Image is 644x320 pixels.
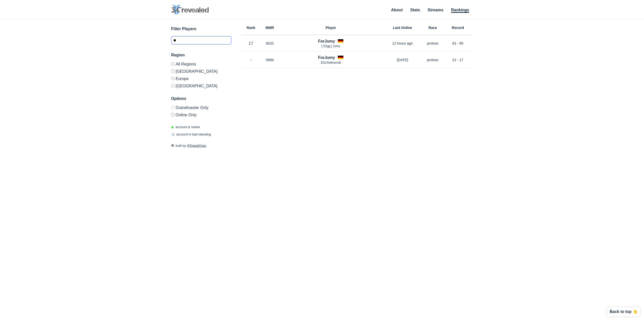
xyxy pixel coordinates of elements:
img: SC2 Revealed [171,5,209,15]
p: 12 hours ago [382,41,423,46]
h4: ForJumy [318,55,335,60]
p: 81 - 60 [443,41,473,46]
h6: Player [279,26,382,29]
label: Only Show accounts currently in Grandmaster [171,106,231,111]
label: [GEOGRAPHIC_DATA] [171,82,231,88]
label: Only show accounts currently laddering [171,111,231,117]
input: Grandmaster Only [171,106,174,109]
p: 6020 [260,41,279,46]
input: [GEOGRAPHIC_DATA] [171,69,174,73]
p: 17 [242,41,260,46]
input: All Regions [171,62,174,65]
label: All Regions [171,62,231,67]
span: [ SZgg ] Jumy [321,44,340,48]
a: Streams [428,8,444,12]
p: 5999 [260,57,279,62]
a: About [391,8,403,12]
p: [DATE] [382,57,423,62]
p: built by @ [171,143,231,148]
h4: ForJumy [318,38,335,44]
h3: Region [171,52,231,58]
input: Europe [171,77,174,80]
span: ☠️ [171,132,175,136]
h3: Options [171,96,231,102]
label: [GEOGRAPHIC_DATA] [171,67,231,75]
p: account is online [171,125,200,130]
label: Europe [171,75,231,82]
h3: Filter Players [171,26,231,32]
p: Back to top 👆 [610,310,638,314]
a: Stats [410,8,420,12]
p: 21 - 17 [443,57,473,62]
p: protoss [423,57,443,62]
a: DavidChan [190,144,206,148]
input: Online Only [171,113,174,116]
span: ◉ [171,125,174,129]
span: ESLReferencB [321,61,341,64]
h6: Race [423,26,443,29]
p: protoss [423,41,443,46]
h6: Last Online [382,26,423,29]
h6: Rank [242,26,260,29]
input: [GEOGRAPHIC_DATA] [171,84,174,87]
h6: MMR [260,26,279,29]
a: Rankings [451,8,469,13]
h6: Record [443,26,473,29]
p: – [242,57,260,62]
p: account in bad standing [171,132,211,137]
span: 🛠 [171,144,174,148]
